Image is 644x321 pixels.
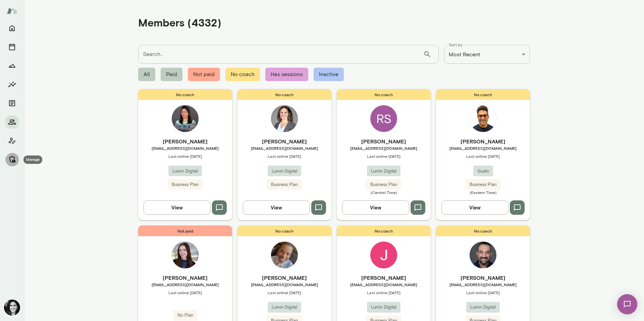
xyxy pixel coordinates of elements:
span: All [138,68,155,81]
img: Bhavna Mittal [172,105,199,132]
span: Last online [DATE] [237,153,331,159]
button: View [441,200,508,214]
span: Lumin Digital [367,168,400,175]
h4: Members (4332) [138,16,221,29]
h6: [PERSON_NAME] [436,137,530,145]
img: Tracey Gaddes [271,105,298,132]
button: Members [5,115,19,129]
span: Last online [DATE] [138,290,232,295]
span: No coach [237,89,331,100]
span: [EMAIL_ADDRESS][DOMAIN_NAME] [337,145,431,151]
span: No coach [237,226,331,236]
button: View [243,200,310,214]
span: Paid [161,68,182,81]
span: Not paid [138,226,232,236]
span: No coach [337,226,431,236]
span: Lumin Digital [466,304,500,311]
button: Client app [5,134,19,147]
span: No coach [436,89,530,100]
button: View [342,200,409,214]
img: Kristin Rosberg [172,242,199,268]
img: Atif Sabawi [470,242,496,268]
span: Business Plan [168,181,203,188]
span: No Plan [173,312,197,319]
span: Last online [DATE] [237,290,331,295]
span: Lumin Digital [268,304,301,311]
span: Has sessions [265,68,308,81]
span: Lumin Digital [168,168,202,175]
img: Jennifer Miklosi [370,242,397,268]
h6: [PERSON_NAME] [138,137,232,145]
span: (Eastern Time) [436,190,530,195]
button: View [144,200,211,214]
span: No coach [337,89,431,100]
span: No coach [436,226,530,236]
img: Ricky Wray [271,242,298,268]
button: Home [5,21,19,35]
span: Business Plan [267,181,302,188]
span: Last online [DATE] [138,153,232,159]
h6: [PERSON_NAME] [337,137,431,145]
span: Business Plan [366,181,401,188]
span: [EMAIL_ADDRESS][DOMAIN_NAME] [337,282,431,287]
span: No coach [138,89,232,100]
span: [EMAIL_ADDRESS][DOMAIN_NAME] [138,145,232,151]
span: Business Plan [466,181,500,188]
h6: [PERSON_NAME] [337,274,431,282]
img: Mento [7,4,17,17]
span: Inactive [314,68,344,81]
h6: [PERSON_NAME] [237,274,331,282]
button: Documents [5,97,19,110]
div: RS [370,105,397,132]
div: Most Recent [444,45,530,64]
img: Aman Bhatia [470,105,496,132]
span: [EMAIL_ADDRESS][DOMAIN_NAME] [138,282,232,287]
button: Sessions [5,40,19,54]
span: Not paid [188,68,220,81]
h6: [PERSON_NAME] [436,274,530,282]
span: Last online [DATE] [337,290,431,295]
img: Jamie Albers [4,300,20,316]
span: No coach [225,68,260,81]
span: [EMAIL_ADDRESS][DOMAIN_NAME] [237,145,331,151]
h6: [PERSON_NAME] [138,274,232,282]
span: Last online [DATE] [436,153,530,159]
span: [EMAIL_ADDRESS][DOMAIN_NAME] [237,282,331,287]
span: Last online [DATE] [436,290,530,295]
span: (Central Time) [337,190,431,195]
span: [EMAIL_ADDRESS][DOMAIN_NAME] [436,145,530,151]
span: Lumin Digital [268,168,301,175]
span: Lumin Digital [367,304,400,311]
span: Last online [DATE] [337,153,431,159]
button: Insights [5,78,19,91]
button: Manage [5,153,19,166]
span: Gusto [473,168,493,175]
div: Manage [23,155,42,164]
button: Growth Plan [5,59,19,72]
label: Sort by [449,42,463,48]
h6: [PERSON_NAME] [237,137,331,145]
span: [EMAIL_ADDRESS][DOMAIN_NAME] [436,282,530,287]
